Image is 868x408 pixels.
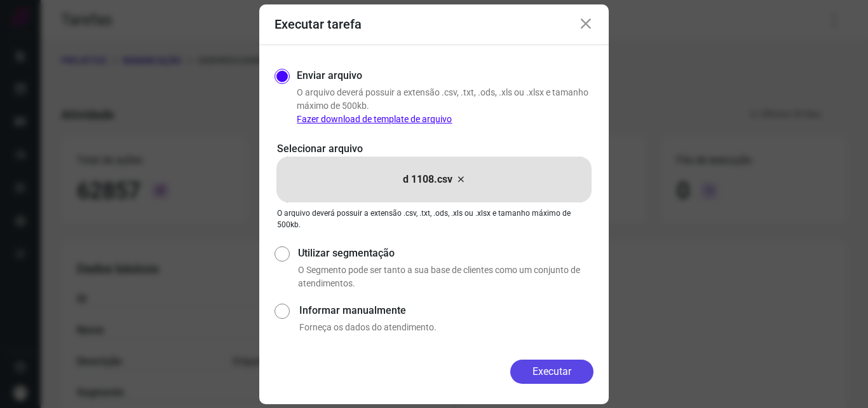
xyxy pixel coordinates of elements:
a: Fazer download de template de arquivo [297,114,452,124]
p: O Segmento pode ser tanto a sua base de clientes como um conjunto de atendimentos. [298,264,593,290]
label: Enviar arquivo [297,68,362,83]
p: O arquivo deverá possuir a extensão .csv, .txt, .ods, .xls ou .xlsx e tamanho máximo de 500kb. [277,208,591,230]
label: Utilizar segmentação [298,246,593,261]
p: O arquivo deverá possuir a extensão .csv, .txt, .ods, .xls ou .xlsx e tamanho máximo de 500kb. [297,86,593,126]
p: d 1108.csv [403,172,452,187]
p: Selecionar arquivo [277,141,591,157]
p: Forneça os dados do atendimento. [299,321,593,334]
h3: Executar tarefa [275,17,362,32]
label: Informar manualmente [299,303,593,318]
button: Executar [510,360,593,384]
